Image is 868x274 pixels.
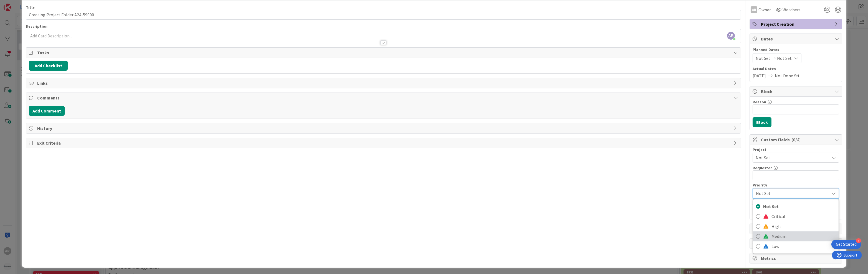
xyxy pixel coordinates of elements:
span: Project Creation [761,21,832,27]
span: Planned Dates [753,47,839,53]
div: Open Get Started checklist, remaining modules: 4 [831,240,861,249]
label: Requester [753,165,772,170]
span: Not Set [756,55,770,62]
span: Not Set [756,190,826,197]
span: Dates [761,35,832,42]
span: Not Done Yet [775,72,800,79]
label: Title [26,5,35,10]
span: Medium [771,232,836,240]
a: Low [753,241,839,251]
input: type card name here... [26,10,741,20]
span: Critical [771,212,836,221]
button: Block [753,117,771,127]
span: Owner [758,6,771,13]
div: Application (CAD/PLM) [753,201,839,205]
div: Project [753,148,839,152]
a: Critical [753,211,839,221]
span: Not Set [777,55,792,62]
span: Low [771,242,836,250]
span: [DATE] [753,72,766,79]
div: 4 [856,238,861,243]
a: Medium [753,231,839,241]
span: Block [761,88,832,95]
button: Add Comment [29,106,65,116]
span: Support [12,1,25,7]
span: Tasks [37,49,731,56]
button: Add Checklist [29,61,68,71]
span: History [37,125,731,132]
span: ( 0/4 ) [791,137,801,142]
span: Description [26,24,47,29]
span: Links [37,80,731,86]
span: Actual Dates [753,66,839,72]
span: AR [727,32,735,40]
a: High [753,221,839,231]
span: High [771,222,836,231]
div: AR [751,6,757,13]
span: Not Set [756,154,827,162]
span: Metrics [761,255,832,262]
div: Priority [753,183,839,187]
label: Reason [753,99,766,104]
span: Custom Fields [761,136,832,143]
span: Not Set [763,202,836,211]
span: Comments [37,94,731,101]
a: Not Set [753,201,839,211]
span: Exit Criteria [37,140,731,146]
span: Watchers [783,6,801,13]
div: Get Started [836,242,857,247]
